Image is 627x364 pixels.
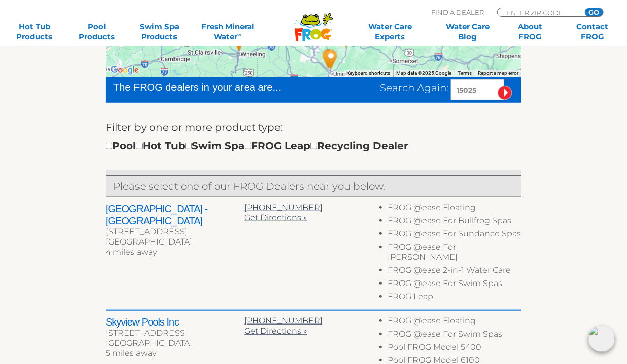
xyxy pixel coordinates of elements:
[106,237,244,247] div: [GEOGRAPHIC_DATA]
[498,86,512,100] input: Submit
[106,338,244,348] div: [GEOGRAPHIC_DATA]
[244,326,307,336] a: Get Directions »
[320,46,343,73] div: Koval Building & Plumbing - Uniontown - 29 miles away.
[346,70,390,77] button: Keyboard shortcuts
[388,316,521,329] li: FROG @ease Floating
[478,70,518,76] a: Report a map error
[388,203,521,216] li: FROG @ease Floating
[106,328,244,338] div: [STREET_ADDRESS]
[317,45,340,72] div: Valley Pool & Spa - Uniontown - 28 miles away.
[443,22,492,42] a: Water CareBlog
[388,342,521,355] li: Pool FROG Model 5400
[396,70,451,76] span: Map data ©2025 Google
[388,216,521,229] li: FROG @ease For Bullfrog Spas
[10,22,59,42] a: Hot TubProducts
[106,227,244,237] div: [STREET_ADDRESS]
[244,213,307,222] a: Get Directions »
[388,265,521,278] li: FROG @ease 2-in-1 Water Care
[244,316,323,326] a: [PHONE_NUMBER]
[506,22,554,42] a: AboutFROG
[585,8,603,16] input: GO
[458,70,472,76] a: Terms (opens in new tab)
[106,203,244,227] h2: [GEOGRAPHIC_DATA] - [GEOGRAPHIC_DATA]
[388,329,521,342] li: FROG @ease For Swim Spas
[505,8,574,17] input: Zip Code Form
[106,348,156,358] span: 5 miles away
[108,64,142,77] img: Google
[351,22,429,42] a: Water CareExperts
[135,22,184,42] a: Swim SpaProducts
[73,22,121,42] a: PoolProducts
[431,8,484,17] p: Find A Dealer
[388,229,521,242] li: FROG @ease For Sundance Spas
[388,278,521,292] li: FROG @ease For Swim Spas
[108,64,142,77] a: Open this area in Google Maps (opens a new window)
[568,22,617,42] a: ContactFROG
[244,203,323,212] a: [PHONE_NUMBER]
[380,82,448,94] span: Search Again:
[113,178,514,194] p: Please select one of our FROG Dealers near you below.
[106,138,408,154] div: Pool Hot Tub Swim Spa FROG Leap Recycling Dealer
[388,292,521,305] li: FROG Leap
[106,316,244,328] h2: Skyview Pools Inc
[106,247,157,257] span: 4 miles away
[388,242,521,265] li: FROG @ease For [PERSON_NAME]
[237,31,241,38] sup: ∞
[588,326,615,352] img: openIcon
[113,79,318,95] div: The FROG dealers in your area are...
[106,119,283,135] label: Filter by one or more product type:
[197,22,258,42] a: Fresh MineralWater∞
